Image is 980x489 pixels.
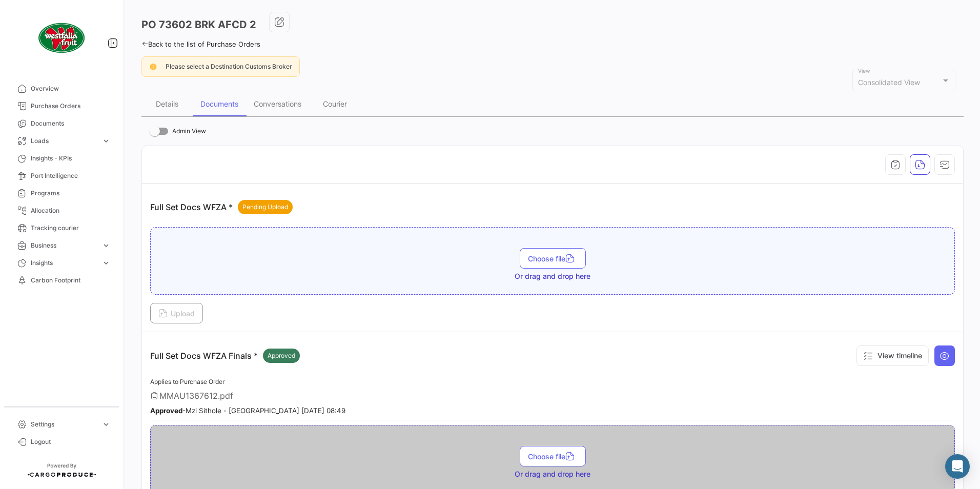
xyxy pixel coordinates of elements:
button: Upload [150,303,203,323]
a: Overview [8,80,115,97]
img: client-50.png [36,12,87,64]
span: Port Intelligence [31,171,111,180]
span: Approved [268,351,295,360]
button: Choose file [520,248,586,269]
span: Or drag and drop here [515,271,590,281]
a: Documents [8,115,115,132]
div: Abrir Intercom Messenger [945,454,970,479]
span: Admin View [172,125,206,137]
span: Choose file [528,254,578,263]
p: Full Set Docs WFZA * [150,200,293,214]
a: Allocation [8,202,115,219]
span: expand_more [101,420,111,429]
div: Courier [323,99,347,108]
button: View timeline [856,345,929,366]
span: Please select a Destination Customs Broker [166,63,292,70]
span: Settings [31,420,97,429]
span: Applies to Purchase Order [150,378,224,385]
span: Purchase Orders [31,101,111,111]
a: Insights - KPIs [8,150,115,167]
span: Insights - KPIs [31,154,111,163]
span: Overview [31,84,111,93]
small: - Mzi Sithole - [GEOGRAPHIC_DATA] [DATE] 08:49 [150,406,345,415]
span: Logout [31,437,111,446]
span: Carbon Footprint [31,276,111,285]
p: Full Set Docs WFZA Finals * [150,349,300,363]
mat-select-trigger: Consolidated View [858,78,920,87]
span: Business [31,241,97,250]
div: Conversations [254,99,301,108]
a: Carbon Footprint [8,272,115,289]
span: Allocation [31,206,111,215]
span: Choose file [528,452,578,461]
span: expand_more [101,136,111,146]
span: Insights [31,258,97,268]
span: Programs [31,189,111,198]
span: Tracking courier [31,223,111,233]
b: Approved [150,406,182,415]
a: Back to the list of Purchase Orders [141,40,260,48]
button: Choose file [520,446,586,466]
div: Documents [200,99,238,108]
span: Pending Upload [242,202,288,212]
span: MMAU1367612.pdf [159,391,233,401]
span: Documents [31,119,111,128]
div: Details [156,99,178,108]
a: Purchase Orders [8,97,115,115]
a: Programs [8,185,115,202]
span: Upload [158,309,195,318]
span: Or drag and drop here [515,469,590,479]
span: expand_more [101,241,111,250]
span: Loads [31,136,97,146]
a: Tracking courier [8,219,115,237]
span: expand_more [101,258,111,268]
h3: PO 73602 BRK AFCD 2 [141,17,256,32]
a: Port Intelligence [8,167,115,185]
